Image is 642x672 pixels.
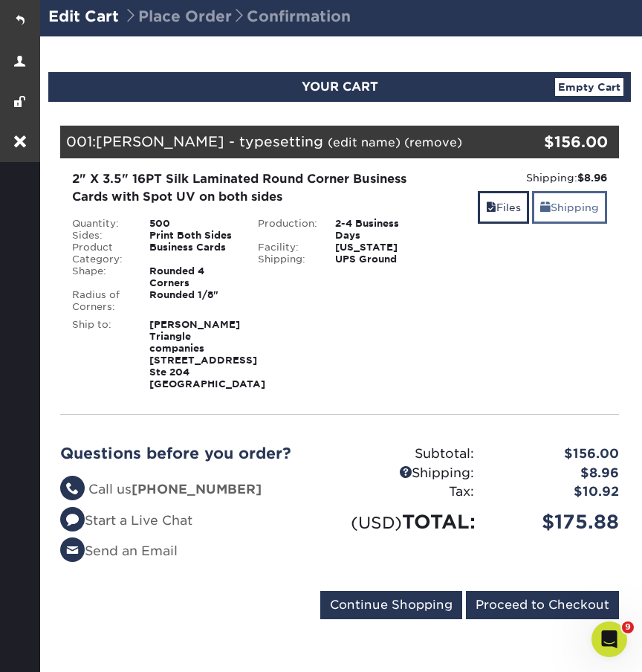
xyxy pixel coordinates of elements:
div: $175.88 [485,508,631,536]
a: Shipping [532,191,607,223]
strong: $8.96 [577,172,607,184]
input: Proceed to Checkout [466,591,619,619]
a: Start a Live Chat [60,513,192,528]
a: Send an Email [60,543,178,558]
div: Sides: [61,230,138,242]
div: Ship to: [61,319,138,390]
div: Rounded 1/8" [138,289,247,313]
div: [US_STATE] [324,242,432,253]
a: Empty Cart [555,78,623,96]
div: 2-4 Business Days [324,218,432,242]
div: Print Both Sides [138,230,247,242]
div: Production: [247,218,324,242]
iframe: Intercom live chat [591,621,627,657]
div: Shipping: [444,170,607,185]
div: $8.96 [485,464,631,483]
div: 500 [138,218,247,230]
h2: Questions before you order? [60,445,328,462]
span: 9 [622,621,634,633]
input: Continue Shopping [320,591,462,619]
div: Business Cards [138,242,247,265]
span: shipping [540,201,551,213]
div: Rounded 4 Corners [138,265,247,289]
a: Files [478,191,529,223]
span: Place Order Confirmation [123,7,351,25]
strong: [PHONE_NUMBER] [132,482,262,497]
li: Call us [60,480,328,500]
strong: [PERSON_NAME] Triangle companies [STREET_ADDRESS] Ste 204 [GEOGRAPHIC_DATA] [149,319,265,390]
span: [PERSON_NAME] - typesetting [96,133,323,149]
div: Product Category: [61,242,138,265]
div: Radius of Corners: [61,289,138,313]
div: $10.92 [485,482,631,502]
div: UPS Ground [324,253,432,265]
div: Facility: [247,242,324,253]
small: (USD) [351,513,402,532]
a: Edit Cart [48,7,119,25]
div: Subtotal: [340,445,485,464]
div: Tax: [340,482,485,502]
div: 2" X 3.5" 16PT Silk Laminated Round Corner Business Cards with Spot UV on both sides [72,170,421,206]
div: Shape: [61,265,138,289]
a: (remove) [404,135,462,149]
div: Shipping: [247,253,324,265]
div: TOTAL: [340,508,485,536]
div: $156.00 [485,445,631,464]
a: (edit name) [328,135,401,149]
div: $156.00 [526,131,608,153]
span: files [486,201,496,213]
div: 001: [60,126,526,158]
div: Shipping: [340,464,485,483]
div: Quantity: [61,218,138,230]
span: YOUR CART [302,80,378,94]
